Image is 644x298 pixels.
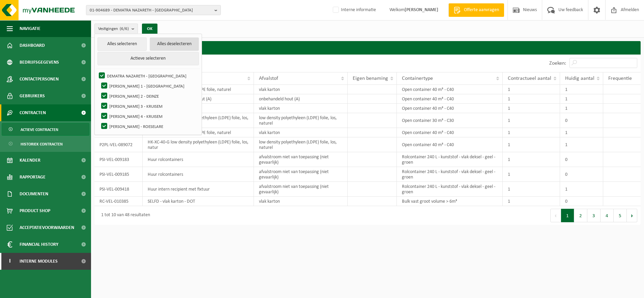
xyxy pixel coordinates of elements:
[20,202,50,219] span: Product Shop
[397,137,503,152] td: Open container 40 m³ - C40
[100,121,199,131] label: [PERSON_NAME] - ROESELARE
[503,94,560,104] td: 1
[397,167,503,182] td: Rolcontainer 240 L - kunststof - vlak deksel - geel - groen
[405,7,438,12] strong: [PERSON_NAME]
[143,197,254,206] td: SELFD - vlak karton - DOT
[402,76,433,81] span: Containertype
[601,209,614,222] button: 4
[550,209,561,222] button: Previous
[560,152,603,167] td: 0
[254,128,348,137] td: vlak karton
[259,76,278,81] span: Afvalstof
[561,209,574,222] button: 1
[20,88,45,104] span: Gebruikers
[254,94,348,104] td: onbehandeld hout (A)
[254,113,348,128] td: low density polyethyleen (LDPE) folie, los, naturel
[97,71,199,81] label: DEMATRA NAZARETH - [GEOGRAPHIC_DATA]
[20,104,46,121] span: Contracten
[503,104,560,113] td: 1
[627,209,637,222] button: Next
[587,209,601,222] button: 3
[20,54,59,71] span: Bedrijfsgegevens
[254,182,348,197] td: afvalstroom niet van toepassing (niet gevaarlijk)
[100,111,199,121] label: [PERSON_NAME] 4 - KRUISEM
[503,137,560,152] td: 1
[20,253,58,270] span: Interne modules
[143,137,254,152] td: HK-XC-40-G low density polyethyleen (LDPE) folie, los, natur
[503,182,560,197] td: 1
[397,128,503,137] td: Open container 40 m³ - C40
[20,236,58,253] span: Financial History
[397,104,503,113] td: Open container 40 m³ - C40
[254,137,348,152] td: low density polyethyleen (LDPE) folie, los, naturel
[86,5,221,15] button: 01-904689 - DEMATRA NAZARETH - [GEOGRAPHIC_DATA]
[397,85,503,94] td: Open container 40 m³ - C40
[614,209,627,222] button: 5
[353,76,388,81] span: Eigen benaming
[549,61,566,66] label: Zoeken:
[94,182,143,197] td: PSI-VEL-009418
[560,197,603,206] td: 0
[98,209,150,222] div: 1 tot 10 van 48 resultaten
[143,167,254,182] td: Huur rolcontainers
[608,76,632,81] span: Frequentie
[143,152,254,167] td: Huur rolcontainers
[20,152,40,169] span: Kalender
[94,197,143,206] td: RC-VEL-010385
[254,104,348,113] td: vlak karton
[574,209,587,222] button: 2
[560,167,603,182] td: 0
[20,169,46,186] span: Rapportage
[98,24,129,34] span: Vestigingen
[397,182,503,197] td: Rolcontainer 240 L - kunststof - vlak deksel - geel - groen
[560,113,603,128] td: 0
[97,52,199,65] button: Actieve selecteren
[100,101,199,111] label: [PERSON_NAME] 3 - KRUISEM
[397,113,503,128] td: Open container 30 m³ - C30
[397,197,503,206] td: Bulk vast groot volume > 6m³
[94,137,143,152] td: P2PL-VEL-089072
[97,37,147,51] button: Alles selecteren
[397,152,503,167] td: Rolcontainer 240 L - kunststof - vlak deksel - geel - groen
[503,85,560,94] td: 1
[2,123,89,136] a: Actieve contracten
[20,37,45,54] span: Dashboard
[20,20,40,37] span: Navigatie
[7,253,13,270] span: I
[150,37,199,51] button: Alles deselecteren
[20,186,48,202] span: Documenten
[448,3,504,17] a: Offerte aanvragen
[560,94,603,104] td: 1
[21,123,58,136] span: Actieve contracten
[565,76,594,81] span: Huidig aantal
[560,128,603,137] td: 1
[503,167,560,182] td: 1
[503,197,560,206] td: 1
[120,27,129,31] count: (6/6)
[560,104,603,113] td: 1
[90,5,212,15] span: 01-904689 - DEMATRA NAZARETH - [GEOGRAPHIC_DATA]
[94,24,138,34] button: Vestigingen(6/6)
[397,94,503,104] td: Open container 40 m³ - C40
[20,71,59,88] span: Contactpersonen
[142,24,157,34] button: OK
[2,137,89,150] a: Historiek contracten
[143,182,254,197] td: Huur intern recipient met fixtuur
[462,7,501,13] span: Offerte aanvragen
[560,85,603,94] td: 1
[560,182,603,197] td: 1
[254,152,348,167] td: afvalstroom niet van toepassing (niet gevaarlijk)
[100,81,199,91] label: [PERSON_NAME] 1 - [GEOGRAPHIC_DATA]
[254,197,348,206] td: vlak karton
[331,5,376,15] label: Interne informatie
[560,137,603,152] td: 1
[21,138,63,151] span: Historiek contracten
[254,167,348,182] td: afvalstroom niet van toepassing (niet gevaarlijk)
[94,41,641,54] h2: Contracten
[94,167,143,182] td: PSI-VEL-009185
[503,113,560,128] td: 1
[100,91,199,101] label: [PERSON_NAME] 2 - DEINZE
[254,85,348,94] td: vlak karton
[94,152,143,167] td: PSI-VEL-009183
[20,219,74,236] span: Acceptatievoorwaarden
